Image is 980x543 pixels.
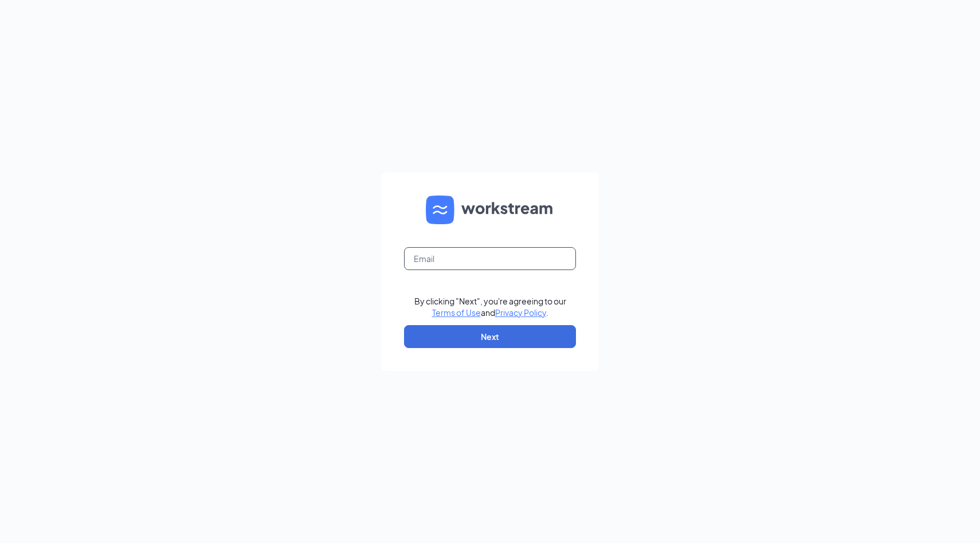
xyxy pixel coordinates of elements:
button: Next [404,325,576,348]
input: Email [404,247,576,270]
img: WS logo and Workstream text [426,196,554,224]
div: By clicking "Next", you're agreeing to our and . [414,295,566,318]
a: Privacy Policy [495,307,546,318]
a: Terms of Use [432,307,481,318]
